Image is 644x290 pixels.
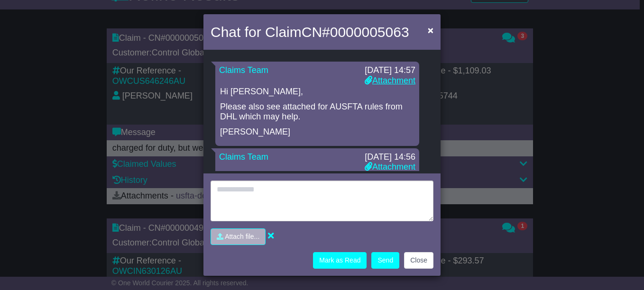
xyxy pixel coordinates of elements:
span: CN# [302,24,409,40]
p: [PERSON_NAME] [220,127,414,137]
a: Claims Team [219,152,268,162]
button: Send [371,252,399,269]
button: Close [404,252,433,269]
a: Attachment [365,76,415,85]
p: Please also see attached for AUSFTA rules from DHL which may help. [220,102,414,122]
div: [DATE] 14:57 [365,65,415,76]
a: Claims Team [219,65,268,75]
button: Close [423,20,438,40]
div: [DATE] 14:56 [365,152,415,163]
a: Attachment [365,162,415,172]
button: Mark as Read [313,252,367,269]
span: × [428,25,433,36]
p: Hi [PERSON_NAME], [220,87,414,97]
h4: Chat for Claim [211,21,409,43]
span: 0000005063 [330,24,409,40]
